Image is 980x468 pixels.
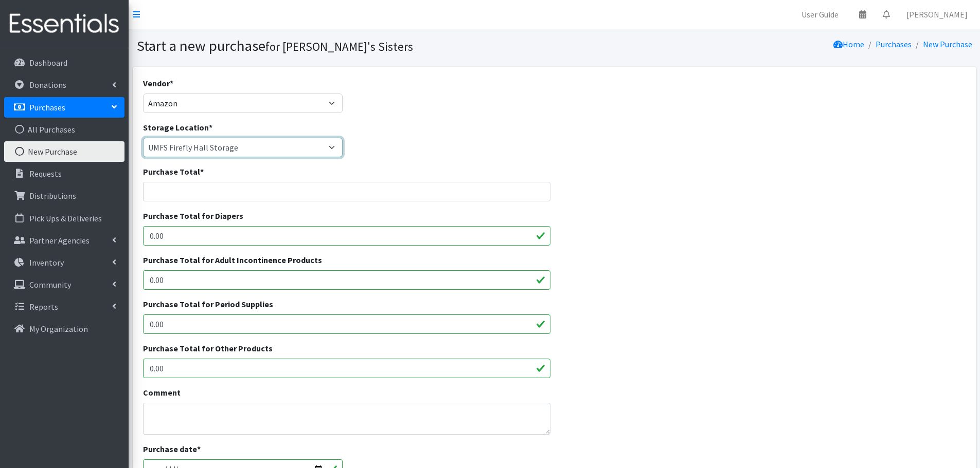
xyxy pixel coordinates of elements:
label: Purchase Total [143,165,204,178]
label: Purchase date [143,443,201,455]
p: Inventory [29,257,64,268]
a: Reports [4,296,124,317]
a: Donations [4,74,124,95]
a: [PERSON_NAME] [898,4,976,25]
p: Purchases [29,102,65,113]
label: Comment [143,386,181,399]
a: Purchases [4,97,124,118]
abbr: required [209,122,212,133]
a: New Purchase [4,141,124,162]
a: Dashboard [4,52,124,73]
a: User Guide [793,4,847,25]
abbr: required [200,166,204,177]
p: Partner Agencies [29,235,90,246]
p: Donations [29,80,66,90]
img: HumanEssentials [4,7,124,41]
a: Pick Ups & Deliveries [4,208,124,229]
p: Reports [29,302,58,312]
a: Partner Agencies [4,230,124,251]
a: Requests [4,163,124,184]
a: Inventory [4,252,124,273]
label: Purchase Total for Diapers [143,210,243,222]
p: My Organization [29,324,88,334]
label: Purchase Total for Adult Incontinence Products [143,254,322,266]
small: for [PERSON_NAME]'s Sisters [265,39,413,54]
h1: Start a new purchase [137,37,551,55]
label: Purchase Total for Other Products [143,342,273,354]
label: Vendor [143,77,173,89]
p: Distributions [29,191,76,201]
a: Home [833,39,864,49]
a: My Organization [4,319,124,339]
abbr: required [197,444,201,454]
a: Community [4,274,124,295]
label: Purchase Total for Period Supplies [143,298,273,310]
label: Storage Location [143,121,212,134]
a: Distributions [4,185,124,206]
a: Purchases [876,39,912,49]
p: Pick Ups & Deliveries [29,213,102,223]
p: Community [29,279,71,290]
p: Dashboard [29,58,67,68]
a: All Purchases [4,119,124,140]
abbr: required [170,78,173,88]
a: New Purchase [923,39,972,49]
p: Requests [29,169,62,179]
